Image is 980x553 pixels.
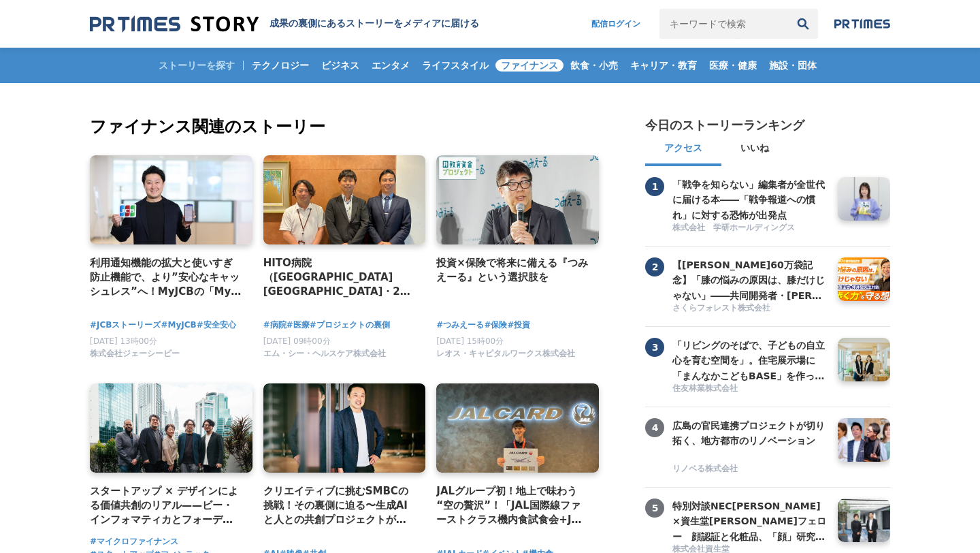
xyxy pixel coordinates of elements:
button: 検索 [788,9,818,39]
a: 利用通知機能の拡大と使いすぎ防止機能で、より”安心なキャッシュレス”へ！MyJCBの「My安心設定」を強化！ [90,255,242,300]
span: 株式会社ジェーシービー [90,348,180,360]
a: HITO病院（[GEOGRAPHIC_DATA][GEOGRAPHIC_DATA]・228床）の未収金を３割削減――患者にも現場にも優しい入院医療費の未収金対策（ナップ賃貸保証）がもたらす安心と... [263,255,415,300]
span: リノベる株式会社 [672,463,738,475]
img: prtimes [834,18,890,29]
h3: 【[PERSON_NAME]60万袋記念】「膝の悩みの原因は、膝だけじゃない」――共同開発者・[PERSON_NAME]先生と語る、"歩く力"を守る想い【共同開発者対談】 [672,257,828,303]
span: レオス・キャピタルワークス株式会社 [436,348,575,360]
h3: 「リビングのそばで、子どもの自立心を育む空間を」。住宅展示場に「まんなかこどもBASE」を作った２人の女性社員 [672,338,828,383]
span: [DATE] 15時00分 [436,336,504,346]
span: ライフスタイル [416,59,494,72]
a: #マイクロファイナンス [90,535,178,548]
a: #JCBストーリーズ [90,319,161,332]
span: エンタメ [366,59,415,72]
h3: 「戦争を知らない」編集者が全世代に届ける本――「戦争報道への慣れ」に対する恐怖が出発点 [672,177,828,223]
a: レオス・キャピタルワークス株式会社 [436,352,575,362]
a: ライフスタイル [416,48,494,83]
a: 住友林業株式会社 [672,383,828,396]
span: 3 [645,338,664,357]
a: リノベる株式会社 [672,463,828,476]
h3: 特別対談NEC[PERSON_NAME]×資生堂[PERSON_NAME]フェロー 顔認証と化粧品、「顔」研究の世界の頂点から見える[PERSON_NAME] ～骨格や瞳、変化しない顔と たるみ... [672,499,828,544]
h3: 広島の官民連携プロジェクトが切り拓く、地方都市のリノベーション [672,418,828,449]
a: 施設・団体 [764,48,822,83]
a: ファイナンス [495,48,563,83]
span: [DATE] 09時00分 [263,336,331,346]
span: [DATE] 13時00分 [90,336,157,346]
a: #保険 [484,319,507,332]
a: #医療 [287,319,310,332]
a: 配信ログイン [578,9,654,39]
a: テクノロジー [246,48,314,83]
a: #MyJCB [161,319,196,332]
a: 株式会社 学研ホールディングス [672,222,828,235]
a: クリエイティブに挑むSMBCの挑戦！その裏側に迫る〜生成AIと人との共創プロジェクトがもたらす[PERSON_NAME]（後篇） [263,484,415,528]
a: 「戦争を知らない」編集者が全世代に届ける本――「戦争報道への慣れ」に対する恐怖が出発点 [672,177,828,221]
span: 4 [645,418,664,437]
input: キーワードで検索 [659,9,788,39]
a: 【[PERSON_NAME]60万袋記念】「膝の悩みの原因は、膝だけじゃない」――共同開発者・[PERSON_NAME]先生と語る、"歩く力"を守る想い【共同開発者対談】 [672,257,828,301]
a: エンタメ [366,48,415,83]
a: さくらフォレスト株式会社 [672,302,828,315]
a: エム・シー・ヘルスケア株式会社 [263,352,386,362]
span: 住友林業株式会社 [672,383,738,394]
span: テクノロジー [246,59,314,72]
h1: 成果の裏側にあるストーリーをメディアに届ける [269,18,479,30]
a: 投資×保険で将来に備える『つみえーる』という選択肢を [436,255,588,285]
a: 成果の裏側にあるストーリーをメディアに届ける 成果の裏側にあるストーリーをメディアに届ける [90,15,479,33]
a: #投資 [507,319,530,332]
span: 株式会社 学研ホールディングス [672,222,795,234]
a: #安全安心 [197,319,236,332]
span: 2 [645,257,664,276]
a: スタートアップ × デザインによる価値共創のリアル——ビー・インフォマティカとフォーデジットが拓く、東南アジア金融サービスの[PERSON_NAME] [90,484,242,528]
span: 施設・団体 [764,59,822,72]
button: いいね [721,133,788,166]
a: JALグループ初！地上で味わう“空の贅沢”！「JAL国際線ファーストクラス機内食試食会+JAL工場見学～SKY MUSEUM～」に迫る -JALカードが挑んだ、会員だけの特別な体験- [436,484,588,528]
a: #つみえーる [436,319,484,332]
a: 「リビングのそばで、子どもの自立心を育む空間を」。住宅展示場に「まんなかこどもBASE」を作った２人の女性社員 [672,338,828,381]
a: #プロジェクトの裏側 [310,319,390,332]
a: 特別対談NEC[PERSON_NAME]×資生堂[PERSON_NAME]フェロー 顔認証と化粧品、「顔」研究の世界の頂点から見える[PERSON_NAME] ～骨格や瞳、変化しない顔と たるみ... [672,499,828,542]
span: キャリア・教育 [625,59,702,72]
span: 5 [645,499,664,518]
span: さくらフォレスト株式会社 [672,302,770,314]
span: 1 [645,177,664,196]
a: 飲食・小売 [565,48,623,83]
a: ビジネス [316,48,365,83]
a: 株式会社ジェーシービー [90,352,180,362]
a: 広島の官民連携プロジェクトが切り拓く、地方都市のリノベーション [672,418,828,462]
h2: 今日のストーリーランキング [645,117,804,133]
a: 医療・健康 [704,48,762,83]
span: ファイナンス [495,59,563,72]
span: エム・シー・ヘルスケア株式会社 [263,348,386,360]
h2: ファイナンス関連のストーリー [90,114,602,139]
span: 医療・健康 [704,59,762,72]
a: キャリア・教育 [625,48,702,83]
span: 飲食・小売 [565,59,623,72]
img: 成果の裏側にあるストーリーをメディアに届ける [90,15,259,33]
a: #病院 [263,319,287,332]
button: アクセス [645,133,721,166]
span: ビジネス [316,59,365,72]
